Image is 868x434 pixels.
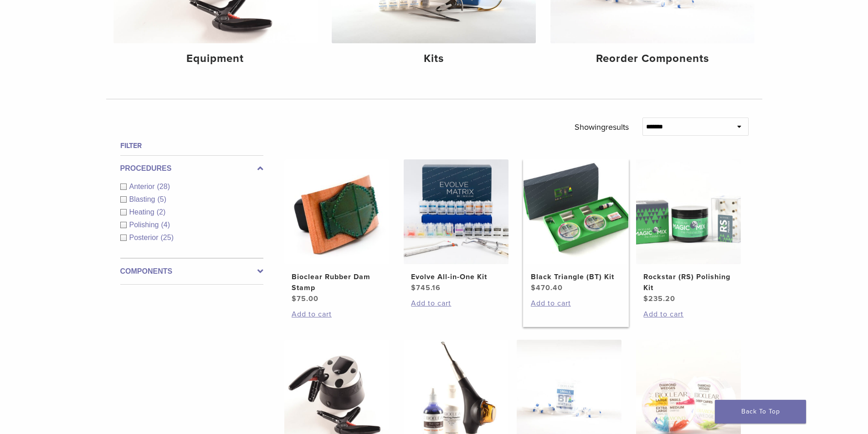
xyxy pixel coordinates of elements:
[531,298,621,309] a: Add to cart: “Black Triangle (BT) Kit”
[636,159,742,304] a: Rockstar (RS) Polishing KitRockstar (RS) Polishing Kit $235.20
[129,234,161,241] span: Posterior
[292,294,318,303] bdi: 75.00
[523,159,629,293] a: Black Triangle (BT) KitBlack Triangle (BT) Kit $470.40
[292,294,297,303] span: $
[524,159,628,264] img: Black Triangle (BT) Kit
[121,51,310,67] h4: Equipment
[531,271,621,282] h2: Black Triangle (BT) Kit
[161,221,170,229] span: (4)
[129,221,161,229] span: Polishing
[129,208,157,216] span: Heating
[284,159,389,264] img: Bioclear Rubber Dam Stamp
[643,294,648,303] span: $
[284,159,390,304] a: Bioclear Rubber Dam StampBioclear Rubber Dam Stamp $75.00
[129,195,158,203] span: Blasting
[636,159,741,264] img: Rockstar (RS) Polishing Kit
[120,140,263,151] h4: Filter
[120,163,263,174] label: Procedures
[120,266,263,277] label: Components
[161,234,174,241] span: (25)
[339,51,529,67] h4: Kits
[643,271,734,293] h2: Rockstar (RS) Polishing Kit
[558,51,747,67] h4: Reorder Components
[411,283,441,292] bdi: 745.16
[157,195,166,203] span: (5)
[157,183,170,190] span: (28)
[531,283,536,292] span: $
[292,271,382,293] h2: Bioclear Rubber Dam Stamp
[404,159,508,264] img: Evolve All-in-One Kit
[575,117,629,137] p: Showing results
[643,294,675,303] bdi: 235.20
[403,159,509,293] a: Evolve All-in-One KitEvolve All-in-One Kit $745.16
[411,283,416,292] span: $
[292,309,382,320] a: Add to cart: “Bioclear Rubber Dam Stamp”
[157,208,166,216] span: (2)
[411,298,501,309] a: Add to cart: “Evolve All-in-One Kit”
[715,400,806,424] a: Back To Top
[411,271,501,282] h2: Evolve All-in-One Kit
[129,183,157,190] span: Anterior
[531,283,563,292] bdi: 470.40
[643,309,734,320] a: Add to cart: “Rockstar (RS) Polishing Kit”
